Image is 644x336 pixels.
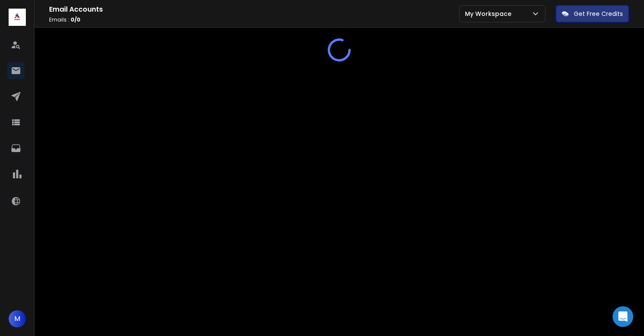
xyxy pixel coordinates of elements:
button: Get Free Credits [556,5,629,22]
img: logo [9,9,26,26]
span: 0 / 0 [71,16,80,23]
button: M [9,310,26,327]
div: Open Intercom Messenger [613,306,633,327]
h1: Email Accounts [49,4,459,15]
p: My Workspace [465,9,515,18]
p: Emails : [49,16,459,23]
p: Get Free Credits [574,9,623,18]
